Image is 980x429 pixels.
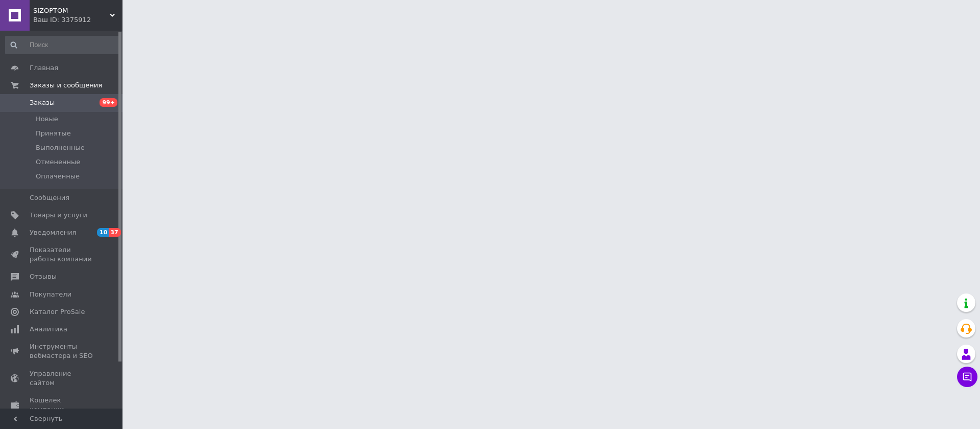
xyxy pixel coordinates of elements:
span: Аналитика [30,325,67,334]
span: Показатели работы компании [30,245,94,264]
span: Отзывы [30,272,57,281]
span: Оплаченные [36,172,80,181]
span: Покупатели [30,290,71,299]
span: Каталог ProSale [30,307,85,317]
span: 10 [97,228,109,237]
span: Инструменты вебмастера и SEO [30,342,94,360]
span: Выполненные [36,143,85,152]
span: 99+ [100,98,117,107]
span: SIZOPTOM [33,6,110,15]
span: Отмененные [36,157,80,167]
div: Ваш ID: 3375912 [33,15,122,25]
span: Принятые [36,129,71,138]
span: Уведомления [30,228,76,237]
span: Товары и услуги [30,211,87,220]
span: Сообщения [30,193,69,202]
span: Главная [30,63,58,73]
span: Управление сайтом [30,369,94,388]
button: Чат с покупателем [957,367,977,387]
span: Кошелек компании [30,396,94,414]
span: Заказы [30,98,55,107]
input: Поиск [5,36,120,54]
span: Заказы и сообщения [30,81,102,90]
span: Новые [36,115,58,124]
span: 37 [109,228,120,237]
